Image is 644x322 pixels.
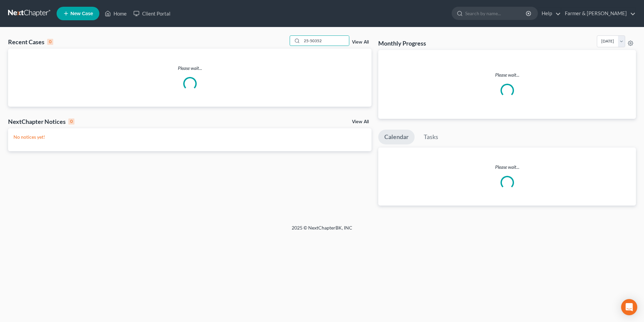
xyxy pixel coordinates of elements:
[302,36,349,46] input: Search by name...
[378,164,636,170] p: Please wait...
[47,39,53,45] div: 0
[101,7,130,20] a: Home
[418,130,444,144] a: Tasks
[13,134,366,140] p: No notices yet!
[378,130,415,144] a: Calendar
[8,65,372,72] p: Please wait...
[621,299,637,315] div: Open Intercom Messenger
[384,72,631,78] p: Please wait...
[538,7,561,20] a: Help
[130,7,174,20] a: Client Portal
[561,7,636,20] a: Farmer & [PERSON_NAME]
[352,40,369,45] a: View All
[8,117,74,126] div: NextChapter Notices
[378,39,426,47] h3: Monthly Progress
[70,11,93,16] span: New Case
[68,118,74,125] div: 0
[8,38,53,46] div: Recent Cases
[130,224,514,237] div: 2025 © NextChapterBK, INC
[352,119,369,124] a: View All
[465,7,527,20] input: Search by name...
